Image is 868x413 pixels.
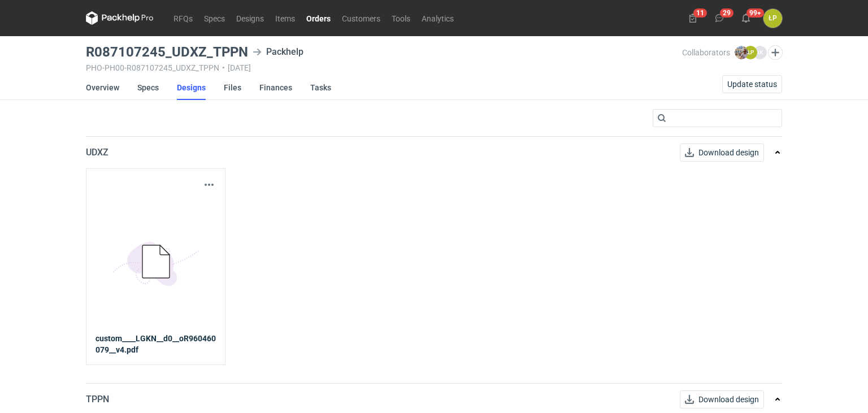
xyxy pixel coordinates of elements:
a: Files [224,75,241,100]
a: Designs [231,11,270,25]
button: 99+ [737,9,755,27]
a: Orders [301,11,336,25]
a: Specs [137,75,159,100]
button: Download design [680,390,764,408]
span: • [222,63,225,72]
a: Finances [259,75,292,100]
svg: Packhelp Pro [86,11,154,25]
button: ŁP [763,9,782,28]
a: Tasks [310,75,331,100]
a: Items [270,11,301,25]
button: 11 [684,9,702,27]
a: Specs [198,11,231,25]
a: Tools [386,11,416,25]
div: Packhelp [253,45,303,59]
span: Download design [698,395,759,403]
button: Download design [680,144,764,162]
button: Actions [202,178,216,192]
span: Update status [727,80,777,88]
p: TPPN [86,393,109,406]
a: RFQs [168,11,198,25]
a: Customers [336,11,386,25]
strong: custom____LGKN__d0__oR960460079__v4.pdf [96,333,216,355]
figcaption: ŁP [744,46,757,59]
figcaption: IK [753,46,767,59]
a: Analytics [416,11,459,25]
a: Overview [86,75,119,100]
a: Designs [177,75,206,100]
button: 29 [710,9,728,27]
img: Michał Palasek [735,46,748,59]
span: Download design [698,149,759,156]
div: Łukasz Postawa [763,9,782,28]
button: Update status [722,75,782,93]
p: UDXZ [86,146,108,159]
div: PHO-PH00-R087107245_UDXZ_TPPN [DATE] [86,63,682,72]
button: Edit collaborators [768,45,783,60]
h3: R087107245_UDXZ_TPPN [86,45,248,59]
span: Collaborators [682,48,730,57]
